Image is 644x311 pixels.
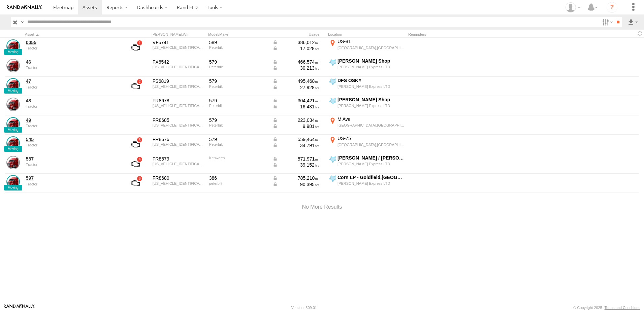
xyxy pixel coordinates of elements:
[26,175,118,181] a: 597
[291,306,317,310] div: Version: 309.01
[209,65,268,69] div: Peterbilt
[153,45,204,49] div: 1XPBDP9X0LD665692
[6,98,20,111] a: View Asset Details
[26,85,118,89] div: undefined
[153,162,204,166] div: 1XDAD49X36J139868
[337,38,405,44] div: US-81
[123,156,148,172] a: View Asset with Fault/s
[6,175,20,188] a: View Asset Details
[272,59,320,65] div: Data from Vehicle CANbus
[337,116,405,122] div: M Ave
[209,84,268,89] div: Peterbilt
[272,162,320,168] div: Data from Vehicle CANbus
[25,32,119,37] div: Click to Sort
[4,304,35,311] a: Visit our Website
[153,59,204,65] div: FX6542
[26,98,118,104] a: 48
[337,45,405,50] div: [GEOGRAPHIC_DATA],[GEOGRAPHIC_DATA]
[153,123,204,127] div: 1XPBD49X0RD687005
[26,136,118,142] a: 545
[153,104,204,108] div: 1XPBD49X6PD860006
[337,135,405,141] div: US-75
[272,117,320,123] div: Data from Vehicle CANbus
[636,30,644,37] span: Refresh
[209,117,268,123] div: 579
[26,46,118,50] div: undefined
[337,65,405,69] div: [PERSON_NAME] Express LTD
[627,17,639,27] label: Export results as...
[123,136,148,152] a: View Asset with Fault/s
[607,2,617,13] i: ?
[123,175,148,191] a: View Asset with Fault/s
[272,104,320,110] div: Data from Vehicle CANbus
[272,84,320,91] div: Data from Vehicle CANbus
[209,123,268,127] div: Peterbilt
[563,2,583,12] div: Tim Zylstra
[209,98,268,104] div: 579
[272,142,320,148] div: Data from Vehicle CANbus
[337,155,405,161] div: [PERSON_NAME] / [PERSON_NAME]
[153,84,204,89] div: 1XPBDP9X0LD665787
[6,39,20,53] a: View Asset Details
[26,143,118,147] div: undefined
[123,78,148,94] a: View Asset with Fault/s
[209,45,268,49] div: Peterbilt
[272,123,320,129] div: Data from Vehicle CANbus
[153,142,204,146] div: 1XPBD49X8LD664773
[153,136,204,142] div: FR8676
[209,181,268,185] div: peterbilt
[153,181,204,185] div: 1XPHD49X1CD144649
[328,155,406,173] label: Click to View Current Location
[153,175,204,181] div: FR8680
[328,32,406,37] div: Location
[209,39,268,45] div: 589
[26,124,118,128] div: undefined
[605,306,640,310] a: Terms and Conditions
[328,77,406,96] label: Click to View Current Location
[337,58,405,64] div: [PERSON_NAME] Shop
[209,156,268,160] div: Kenworth
[272,78,320,84] div: Data from Vehicle CANbus
[153,65,204,69] div: 1XPBDP9X5LD665686
[209,104,268,108] div: Peterbilt
[209,78,268,84] div: 579
[328,116,406,134] label: Click to View Current Location
[26,117,118,123] a: 49
[337,162,405,166] div: [PERSON_NAME] Express LTD
[272,175,320,181] div: Data from Vehicle CANbus
[337,103,405,108] div: [PERSON_NAME] Express LTD
[209,142,268,146] div: Peterbilt
[209,175,268,181] div: 386
[337,181,405,186] div: [PERSON_NAME] Express LTD
[337,77,405,83] div: DFS OSKY
[153,98,204,104] div: FR8678
[328,135,406,153] label: Click to View Current Location
[328,58,406,76] label: Click to View Current Location
[26,182,118,186] div: undefined
[272,65,320,71] div: Data from Vehicle CANbus
[7,5,42,10] img: rand-logo.svg
[209,136,268,142] div: 579
[6,136,20,150] a: View Asset Details
[272,39,320,45] div: Data from Vehicle CANbus
[271,32,325,37] div: Usage
[272,156,320,162] div: Data from Vehicle CANbus
[26,66,118,70] div: undefined
[153,39,204,45] div: VF5741
[272,136,320,142] div: Data from Vehicle CANbus
[209,59,268,65] div: 579
[153,78,204,84] div: FS6819
[272,45,320,51] div: Data from Vehicle CANbus
[6,78,20,92] a: View Asset Details
[6,59,20,72] a: View Asset Details
[208,32,269,37] div: Model/Make
[123,39,148,56] a: View Asset with Fault/s
[573,306,640,310] div: © Copyright 2025 -
[20,17,25,27] label: Search Query
[337,97,405,103] div: [PERSON_NAME] Shop
[337,142,405,147] div: [GEOGRAPHIC_DATA],[GEOGRAPHIC_DATA]
[26,104,118,108] div: undefined
[153,156,204,162] div: FR8679
[272,98,320,104] div: Data from Vehicle CANbus
[6,117,20,131] a: View Asset Details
